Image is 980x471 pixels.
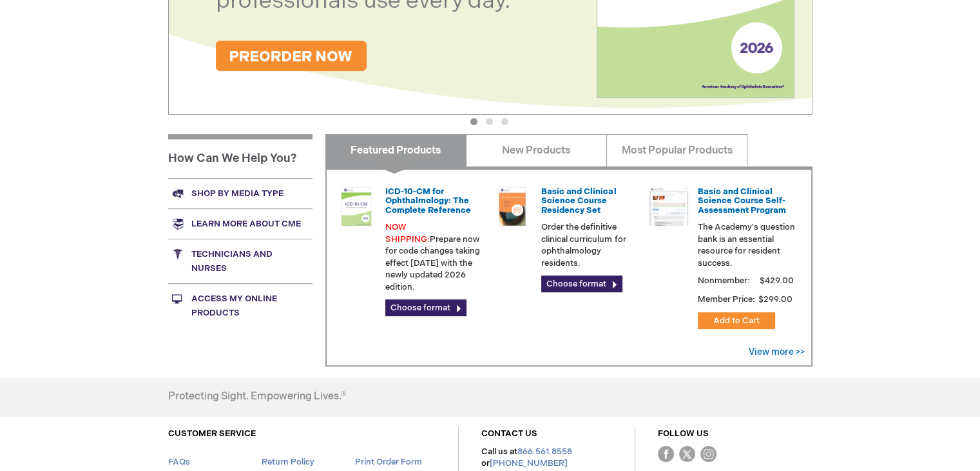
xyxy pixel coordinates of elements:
[698,312,775,329] button: Add to Cart
[385,186,471,215] a: ICD-10-CM for Ophthalmology: The Complete Reference
[168,428,256,439] a: CUSTOMER SERVICE
[168,457,190,467] a: FAQs
[168,391,346,403] h4: Protecting Sight. Empowering Lives.®
[168,239,312,283] a: Technicians and nurses
[493,187,532,226] img: 02850963u_47.png
[541,221,639,269] p: Order the definitive clinical curriculum for ophthalmology residents.
[757,294,794,305] span: $299.00
[337,187,376,226] img: 0120008u_42.png
[517,446,572,457] a: 866.561.8558
[325,134,466,166] a: Featured Products
[481,428,537,439] a: CONTACT US
[490,458,568,468] a: [PHONE_NUMBER]
[541,186,616,215] a: Basic and Clinical Science Course Residency Set
[168,283,312,328] a: Access My Online Products
[679,446,695,462] img: Twitter
[501,118,508,125] button: 3 of 3
[168,208,312,239] a: Learn more about CME
[541,276,622,292] a: Choose format
[713,316,760,326] span: Add to Cart
[698,294,755,305] strong: Member Price:
[758,276,796,286] span: $429.00
[466,134,607,166] a: New Products
[749,346,805,357] a: View more >>
[385,299,466,316] a: Choose format
[168,178,312,208] a: Shop by media type
[700,446,716,462] img: instagram
[698,273,750,289] strong: Nonmember:
[261,457,314,467] a: Return Policy
[486,118,493,125] button: 2 of 3
[649,187,688,226] img: bcscself_20.jpg
[658,428,709,439] a: FOLLOW US
[470,118,477,125] button: 1 of 3
[168,134,312,178] h1: How Can We Help You?
[606,134,747,166] a: Most Popular Products
[354,457,421,467] a: Print Order Form
[698,186,786,215] a: Basic and Clinical Science Course Self-Assessment Program
[385,221,483,293] p: Prepare now for code changes taking effect [DATE] with the newly updated 2026 edition.
[698,221,796,269] p: The Academy's question bank is an essential resource for resident success.
[385,222,430,245] font: NOW SHIPPING:
[658,446,674,462] img: Facebook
